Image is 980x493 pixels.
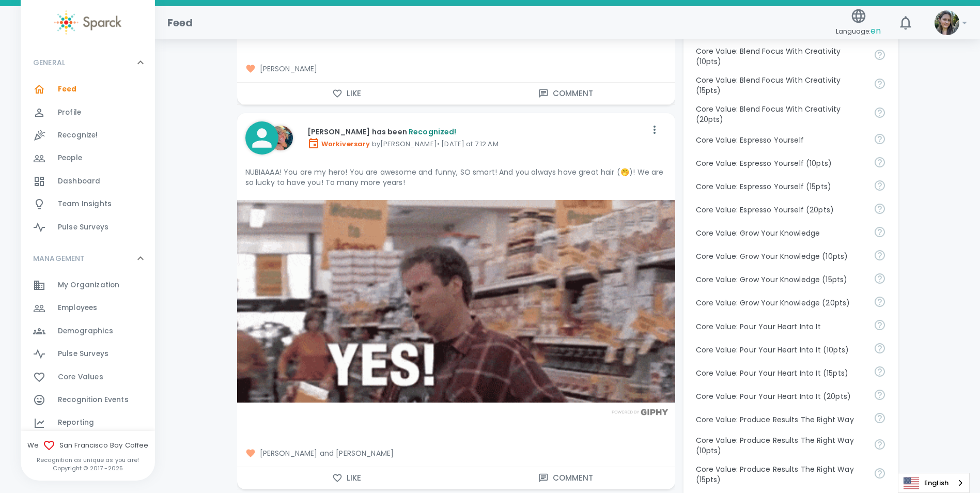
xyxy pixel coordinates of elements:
[58,107,81,118] span: Profile
[874,249,886,261] svg: Follow your curiosity and learn together
[58,280,119,290] span: My Organization
[696,104,865,125] p: Core Value: Blend Focus With Creativity (20pts)
[874,203,886,215] svg: Share your voice and your ideas
[21,193,155,215] a: Team Insights
[696,391,865,402] p: Core Value: Pour Your Heart Into It (20pts)
[696,135,865,145] p: Core Value: Espresso Yourself
[21,47,155,78] div: GENERAL
[58,199,112,209] span: Team Insights
[874,179,886,192] svg: Share your voice and your ideas
[58,84,77,95] span: Feed
[33,57,65,68] p: GENERAL
[696,251,865,261] p: Core Value: Grow Your Knowledge (10pts)
[874,49,886,61] svg: Achieve goals today and innovate for tomorrow
[245,448,667,458] span: [PERSON_NAME] and [PERSON_NAME]
[58,303,97,313] span: Employees
[21,78,155,101] a: Feed
[456,467,675,489] button: Comment
[21,439,155,452] span: We San Francisco Bay Coffee
[696,298,865,308] p: Core Value: Grow Your Knowledge (20pts)
[874,133,886,145] svg: Share your voice and your ideas
[21,274,155,297] a: My Organization
[307,137,646,149] p: by [PERSON_NAME] • [DATE] at 7:12 AM
[21,10,155,35] a: Sparck logo
[696,46,865,67] p: Core Value: Blend Focus With Creativity (10pts)
[58,130,98,141] span: Recognize!
[58,349,108,359] span: Pulse Surveys
[245,64,667,74] span: [PERSON_NAME]
[21,320,155,343] a: Demographics
[836,24,881,38] span: Language:
[874,365,886,378] svg: Come to work to make a difference in your own way
[409,127,457,137] span: Recognized!
[21,170,155,193] a: Dashboard
[874,438,886,451] svg: Find success working together and doing the right thing
[696,228,865,238] p: Core Value: Grow Your Knowledge
[21,366,155,389] a: Core Values
[58,222,108,233] span: Pulse Surveys
[21,389,155,411] a: Recognition Events
[21,343,155,365] a: Pulse Surveys
[874,226,886,238] svg: Follow your curiosity and learn together
[696,205,865,215] p: Core Value: Espresso Yourself (20pts)
[21,464,155,472] p: Copyright © 2017 - 2025
[54,10,121,35] img: Sparck logo
[874,106,886,119] svg: Achieve goals today and innovate for tomorrow
[696,464,865,485] p: Core Value: Produce Results The Right Way (15pts)
[21,78,155,243] div: GENERAL
[832,5,885,41] button: Language:en
[167,14,193,31] h1: Feed
[21,216,155,239] a: Pulse Surveys
[307,139,370,149] span: Workiversary
[898,473,970,493] aside: Language selected: English
[874,467,886,480] svg: Find success working together and doing the right thing
[58,418,94,428] span: Reporting
[870,25,881,37] span: en
[245,167,667,188] p: NUBIAAAA! You are my hero! You are awesome and funny, SO smart! And you always have great hair (🤭...
[696,158,865,168] p: Core Value: Espresso Yourself (10pts)
[58,372,103,382] span: Core Values
[696,321,865,332] p: Core Value: Pour Your Heart Into It
[874,296,886,308] svg: Follow your curiosity and learn together
[696,414,865,425] p: Core Value: Produce Results The Right Way
[21,243,155,274] div: MANAGEMENT
[898,473,970,493] div: Language
[58,395,129,405] span: Recognition Events
[237,83,456,104] button: Like
[696,345,865,355] p: Core Value: Pour Your Heart Into It (10pts)
[874,156,886,168] svg: Share your voice and your ideas
[696,274,865,285] p: Core Value: Grow Your Knowledge (15pts)
[874,319,886,331] svg: Come to work to make a difference in your own way
[237,467,456,489] button: Like
[58,153,82,163] span: People
[21,147,155,170] a: People
[21,411,155,434] a: Reporting
[58,326,113,336] span: Demographics
[696,181,865,192] p: Core Value: Espresso Yourself (15pts)
[874,342,886,355] svg: Come to work to make a difference in your own way
[21,297,155,319] a: Employees
[874,412,886,424] svg: Find success working together and doing the right thing
[268,126,293,150] img: Picture of Emily Eaton
[874,272,886,285] svg: Follow your curiosity and learn together
[874,78,886,90] svg: Achieve goals today and innovate for tomorrow
[21,124,155,147] a: Recognize!
[21,456,155,464] p: Recognition as unique as you are!
[21,101,155,124] a: Profile
[696,368,865,378] p: Core Value: Pour Your Heart Into It (15pts)
[696,75,865,96] p: Core Value: Blend Focus With Creativity (15pts)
